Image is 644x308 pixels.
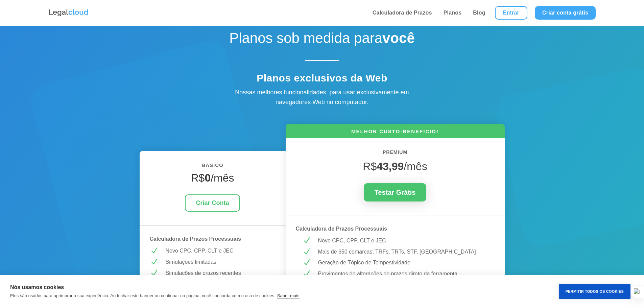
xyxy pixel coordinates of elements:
span: N [302,258,311,267]
p: Simulações limitadas [166,258,276,266]
strong: você [382,30,415,46]
strong: Nós usamos cookies [10,284,64,290]
p: Novo CPC, CPP, CLT e JEC [318,236,488,245]
p: Provimentos de alterações de prazos direto da ferramenta [318,269,488,278]
img: Logo da Legalcloud [48,8,89,17]
span: N [150,258,158,266]
span: N [150,246,158,255]
strong: Calculadora de Prazos Processuais [296,226,387,232]
p: Novo CPC, CPP, CLT e JEC [166,246,276,255]
span: N [302,236,311,245]
p: Eles são usados para aprimorar a sua experiência. Ao fechar este banner ou continuar na página, v... [10,293,276,298]
div: Nossas melhores funcionalidades, para usar exclusivamente em navegadores Web no computador. [221,88,424,107]
a: Criar Conta [185,194,240,212]
p: Mais de 650 comarcas, TRFs, TRTs, STF, [GEOGRAPHIC_DATA] [318,247,488,256]
a: Criar conta grátis [535,6,596,20]
strong: 0 [205,172,211,184]
h4: Planos exclusivos da Web [204,72,440,88]
h4: R$ /mês [150,171,276,188]
h6: BÁSICO [150,161,276,173]
a: Saber mais [277,293,300,299]
a: Entrar [495,6,527,20]
span: R$ /mês [363,160,427,172]
span: N [302,269,311,278]
span: N [302,247,311,256]
button: Permitir Todos os Cookies [559,284,630,299]
h6: PREMIUM [296,148,495,160]
h6: MELHOR CUSTO-BENEFÍCIO! [286,128,505,138]
a: Testar Grátis [364,183,427,202]
span: N [150,269,158,277]
p: Simulações de prazos recentes [166,269,276,278]
strong: Calculadora de Prazos Processuais [150,236,241,242]
strong: 43,99 [377,160,404,172]
p: Geração de Tópico de Tempestividade [318,258,488,267]
h1: Planos sob medida para [204,30,440,50]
